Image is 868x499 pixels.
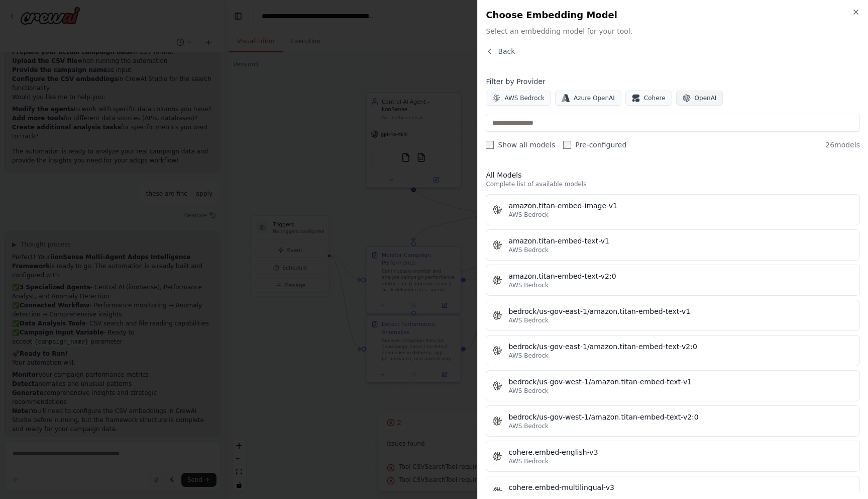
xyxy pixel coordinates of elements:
[486,26,860,36] span: Select an embedding model for your tool.
[508,387,549,395] span: AWS Bedrock
[486,140,555,150] label: Show all models
[486,265,860,296] button: amazon.titan-embed-text-v2:0AWS Bedrock
[486,194,860,225] button: amazon.titan-embed-image-v1AWS Bedrock
[555,91,621,106] button: Azure OpenAI
[508,211,549,219] span: AWS Bedrock
[486,76,860,87] h4: Filter by Provider
[508,352,549,360] span: AWS Bedrock
[508,412,853,422] div: bedrock/us-gov-west-1/amazon.titan-embed-text-v2:0
[508,306,853,316] div: bedrock/us-gov-east-1/amazon.titan-embed-text-v1
[644,94,666,102] span: Cohere
[508,236,853,246] div: amazon.titan-embed-text-v1
[486,300,860,331] button: bedrock/us-gov-east-1/amazon.titan-embed-text-v1AWS Bedrock
[508,246,549,254] span: AWS Bedrock
[486,8,860,22] h2: Choose Embedding Model
[486,405,860,437] button: bedrock/us-gov-west-1/amazon.titan-embed-text-v2:0AWS Bedrock
[498,46,515,56] span: Back
[625,91,672,106] button: Cohere
[486,229,860,261] button: amazon.titan-embed-text-v1AWS Bedrock
[508,281,549,289] span: AWS Bedrock
[486,370,860,401] button: bedrock/us-gov-west-1/amazon.titan-embed-text-v1AWS Bedrock
[563,140,626,150] label: Pre-configured
[508,457,549,465] span: AWS Bedrock
[574,94,615,102] span: Azure OpenAI
[508,422,549,430] span: AWS Bedrock
[508,447,853,457] div: cohere.embed-english-v3
[508,342,853,352] div: bedrock/us-gov-east-1/amazon.titan-embed-text-v2:0
[695,94,717,102] span: OpenAI
[563,141,571,149] input: Pre-configured
[486,170,860,180] h3: All Models
[486,91,551,106] button: AWS Bedrock
[508,482,853,492] div: cohere.embed-multilingual-v3
[486,180,860,188] p: Complete list of available models
[504,94,545,102] span: AWS Bedrock
[508,377,853,387] div: bedrock/us-gov-west-1/amazon.titan-embed-text-v1
[486,141,494,149] input: Show all models
[508,316,549,324] span: AWS Bedrock
[486,335,860,366] button: bedrock/us-gov-east-1/amazon.titan-embed-text-v2:0AWS Bedrock
[486,441,860,472] button: cohere.embed-english-v3AWS Bedrock
[508,271,853,281] div: amazon.titan-embed-text-v2:0
[825,140,860,150] span: 26 models
[508,201,853,211] div: amazon.titan-embed-image-v1
[486,46,515,56] button: Back
[676,91,723,106] button: OpenAI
